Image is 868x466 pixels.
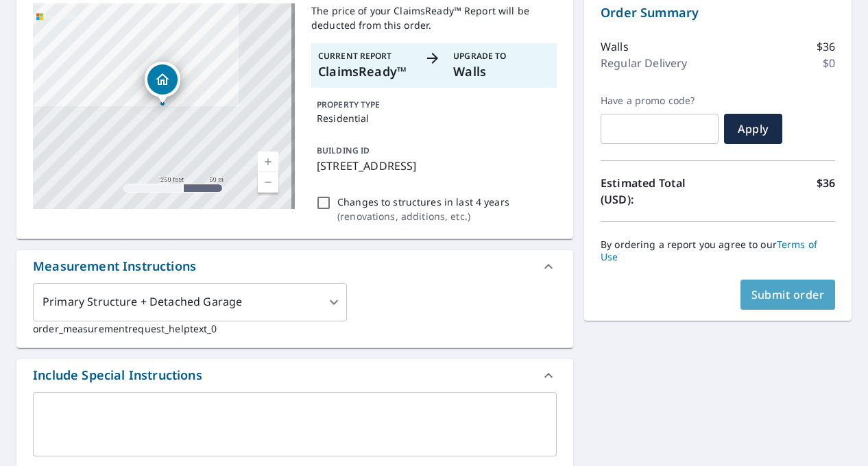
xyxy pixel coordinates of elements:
p: Regular Delivery [601,55,687,71]
p: [STREET_ADDRESS] [317,158,551,174]
p: Order Summary [601,3,835,22]
p: Changes to structures in last 4 years [337,195,509,209]
p: ClaimsReady™ [318,62,415,81]
button: Apply [724,114,782,144]
div: Measurement Instructions [16,250,573,283]
span: Apply [735,121,771,136]
p: By ordering a report you agree to our [601,238,835,263]
a: Current Level 17, Zoom In [258,151,278,172]
p: Residential [317,111,551,125]
p: order_measurementrequest_helptext_0 [33,321,557,336]
div: Measurement Instructions [33,257,196,275]
p: Estimated Total (USD): [601,175,718,208]
p: $0 [823,55,835,71]
p: Current Report [318,50,415,62]
p: Walls [453,62,550,81]
a: Current Level 17, Zoom Out [258,172,278,193]
p: $36 [817,175,835,208]
button: Submit order [740,280,836,310]
div: Primary Structure + Detached Garage [33,283,347,321]
p: BUILDING ID [317,145,370,156]
div: Include Special Instructions [33,366,202,384]
p: The price of your ClaimsReady™ Report will be deducted from this order. [311,3,557,32]
span: Submit order [751,287,825,302]
div: Include Special Instructions [16,359,573,392]
label: Have a promo code? [601,95,719,107]
p: Walls [601,38,629,55]
p: $36 [817,38,835,55]
div: Dropped pin, building 1, Residential property, 30 Ferndale Dr Manchester, CT 06040 [145,62,180,104]
p: ( renovations, additions, etc. ) [337,209,509,223]
p: Upgrade To [453,50,550,62]
a: Terms of Use [601,238,817,263]
p: PROPERTY TYPE [317,99,551,111]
